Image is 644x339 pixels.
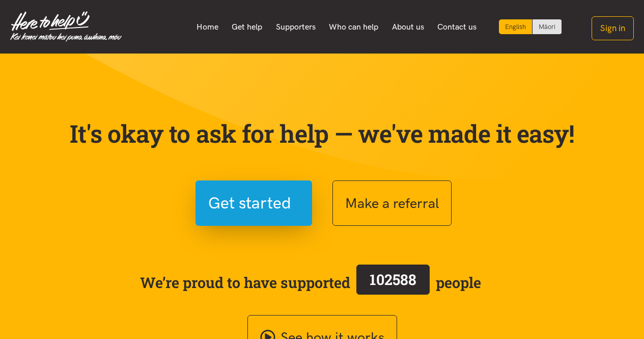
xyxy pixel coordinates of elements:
span: We’re proud to have supported people [140,263,481,302]
p: It's okay to ask for help — we've made it easy! [68,119,577,148]
a: About us [385,16,431,38]
button: Sign in [592,16,634,40]
button: Get started [195,180,312,226]
div: Current language [499,19,533,34]
button: Make a referral [332,180,452,226]
a: Who can help [322,16,385,38]
a: Home [189,16,225,38]
a: Supporters [269,16,322,38]
span: 102588 [370,270,416,289]
a: Contact us [431,16,484,38]
img: Home [10,11,122,42]
a: Switch to Te Reo Māori [533,19,562,34]
span: Get started [208,190,291,216]
a: 102588 [350,263,436,302]
div: Language toggle [499,19,562,34]
a: Get help [225,16,269,38]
